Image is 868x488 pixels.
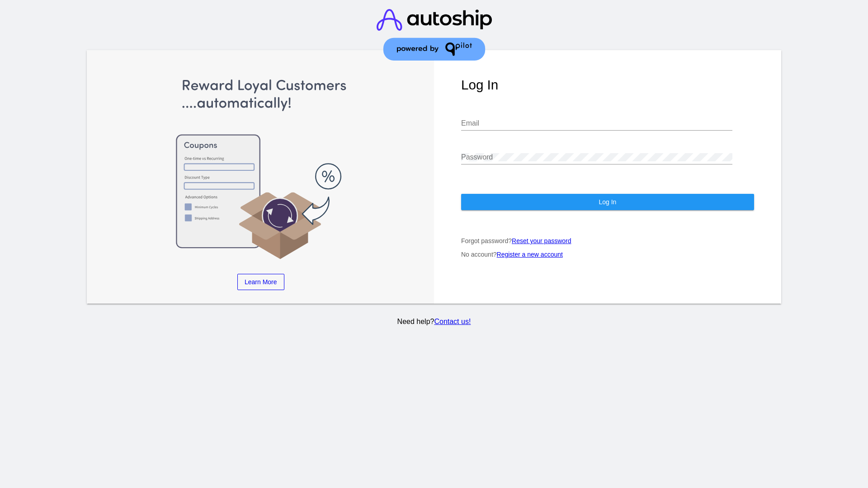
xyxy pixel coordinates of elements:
[461,251,754,258] p: No account?
[114,77,407,260] img: Apply Coupons Automatically to Scheduled Orders with QPilot
[599,198,616,206] span: Log In
[461,77,754,93] h1: Log In
[461,119,732,127] input: Email
[512,237,571,244] a: Reset your password
[497,251,563,258] a: Register a new account
[85,318,783,326] p: Need help?
[461,194,754,210] button: Log In
[245,278,277,286] span: Learn More
[237,274,284,290] a: Learn More
[434,318,471,325] a: Contact us!
[461,237,754,244] p: Forgot password?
